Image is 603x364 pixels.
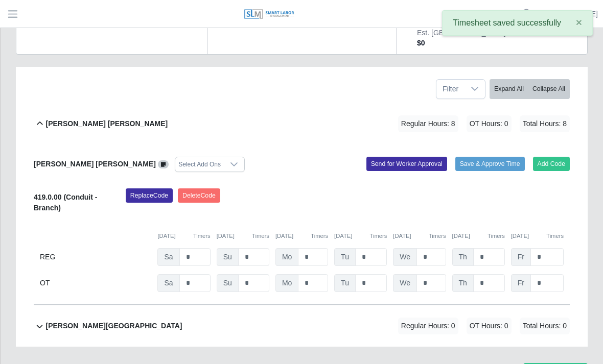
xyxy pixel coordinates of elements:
span: Su [217,248,239,266]
b: [PERSON_NAME][GEOGRAPHIC_DATA] [45,321,182,331]
div: Select Add Ons [175,157,224,172]
span: Th [452,274,474,292]
span: Su [217,274,239,292]
button: [PERSON_NAME][GEOGRAPHIC_DATA] Regular Hours: 0 OT Hours: 0 Total Hours: 0 [34,305,570,347]
span: Filter [436,80,465,99]
span: OT Hours: 0 [467,115,512,132]
img: SLM Logo [244,9,295,20]
a: [PERSON_NAME] [539,9,598,19]
div: [DATE] [334,232,387,240]
button: Collapse All [528,79,570,99]
div: [DATE] [275,232,328,240]
button: Timers [252,232,269,240]
b: [PERSON_NAME] [PERSON_NAME] [45,118,168,129]
div: [DATE] [157,232,210,240]
button: Save & Approve Time [455,157,525,171]
button: Timers [429,232,446,240]
span: Regular Hours: 0 [398,318,458,334]
span: Regular Hours: 8 [398,115,458,132]
span: Mo [275,274,298,292]
div: [DATE] [511,232,564,240]
button: Timers [370,232,387,240]
span: OT Hours: 0 [467,318,512,334]
dd: $0 [417,38,506,48]
span: Sa [157,274,179,292]
dt: Est. [GEOGRAPHIC_DATA] [417,28,506,38]
button: Timers [488,232,505,240]
b: 419.0.00 (Conduit - Branch) [34,193,97,212]
a: View/Edit Notes [158,160,169,168]
span: Sa [157,248,179,266]
span: Tu [334,274,356,292]
button: Timers [311,232,328,240]
span: We [393,274,417,292]
button: Timers [193,232,211,240]
div: Timesheet saved successfully [442,10,593,36]
span: Tu [334,248,356,266]
button: ReplaceCode [126,188,173,203]
b: [PERSON_NAME] [PERSON_NAME] [34,160,156,168]
span: Total Hours: 0 [520,318,570,334]
div: bulk actions [490,79,570,99]
span: Fr [511,274,531,292]
div: REG [40,248,151,266]
button: DeleteCode [178,188,220,203]
span: Mo [275,248,298,266]
button: Expand All [490,79,528,99]
div: [DATE] [452,232,505,240]
span: We [393,248,417,266]
button: Send for Worker Approval [366,157,447,171]
div: [DATE] [217,232,269,240]
div: [DATE] [393,232,446,240]
div: OT [40,274,151,292]
span: × [576,16,582,28]
button: Timers [546,232,564,240]
button: Add Code [533,157,570,171]
button: [PERSON_NAME] [PERSON_NAME] Regular Hours: 8 OT Hours: 0 Total Hours: 8 [34,103,570,144]
span: Fr [511,248,531,266]
span: Total Hours: 8 [520,115,570,132]
span: Th [452,248,474,266]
